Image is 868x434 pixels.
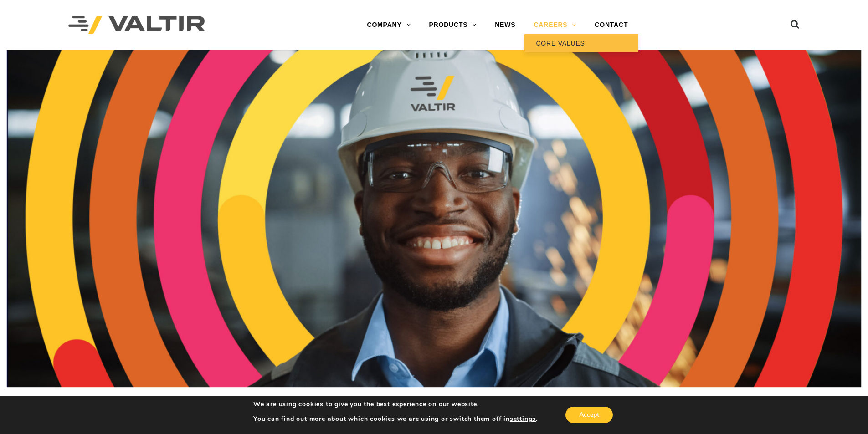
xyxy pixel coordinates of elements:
a: COMPANY [358,16,420,34]
button: Accept [565,407,613,423]
a: CONTACT [586,16,637,34]
a: PRODUCTS [420,16,486,34]
a: NEWS [486,16,524,34]
a: CORE VALUES [524,34,638,52]
a: CAREERS [524,16,586,34]
img: Valtir [68,16,205,35]
p: We are using cookies to give you the best experience on our website. [253,400,538,408]
p: You can find out more about which cookies we are using or switch them off in . [253,415,538,423]
button: settings [510,415,536,423]
img: Careers_Header [7,50,861,387]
